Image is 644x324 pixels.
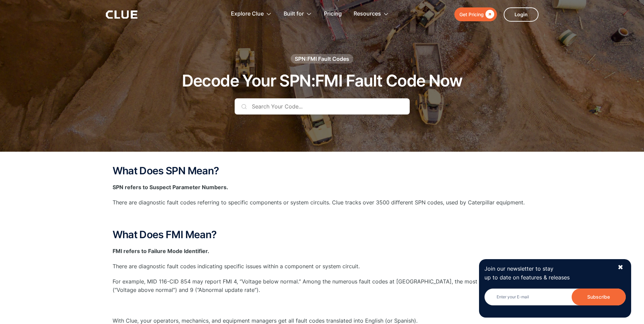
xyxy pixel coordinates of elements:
[113,248,209,254] strong: FMI refers to Failure Mode Identifier.
[113,184,228,191] strong: SPN refers to Suspect Parameter Numbers.
[295,55,349,63] div: SPN:FMI Fault Codes
[113,277,532,294] p: For example, MID 116-CID 854 may report FMI 4, “Voltage below normal.” Among the numerous fault c...
[284,3,312,25] div: Built for
[454,7,497,21] a: Get Pricing
[618,263,623,272] div: ✖
[504,7,539,22] a: Login
[113,262,532,271] p: There are diagnostic fault codes indicating specific issues within a component or system circuit.
[113,165,532,176] h2: What Does SPN Mean?
[484,289,626,312] form: Newsletter
[182,72,462,90] h1: Decode Your SPN:FMI Fault Code Now
[284,3,304,25] div: Built for
[459,10,484,19] div: Get Pricing
[354,3,381,25] div: Resources
[113,214,532,222] p: ‍
[113,198,532,207] p: There are diagnostic fault codes referring to specific components or system circuits. Clue tracks...
[572,289,626,305] input: Subscribe
[484,10,494,19] div: 
[113,301,532,310] p: ‍
[231,3,272,25] div: Explore Clue
[324,3,342,25] a: Pricing
[113,229,532,240] h2: What Does FMI Mean?
[235,98,410,115] input: Search Your Code...
[484,265,612,281] p: Join our newsletter to stay up to date on features & releases
[484,289,626,305] input: Enter your E-mail
[231,3,264,25] div: Explore Clue
[354,3,389,25] div: Resources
